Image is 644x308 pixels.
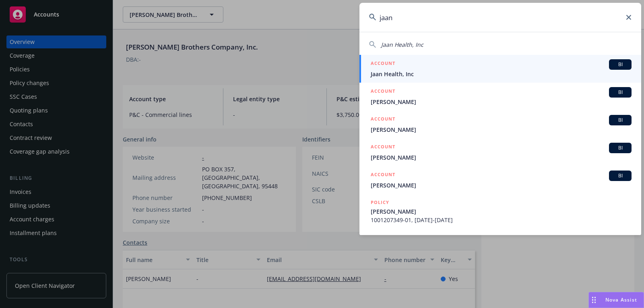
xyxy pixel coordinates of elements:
[371,87,395,97] h5: ACCOUNT
[359,166,641,194] a: ACCOUNTBI[PERSON_NAME]
[371,115,395,125] h5: ACCOUNT
[612,61,628,68] span: BI
[359,138,641,166] a: ACCOUNTBI[PERSON_NAME]
[371,98,632,106] span: [PERSON_NAME]
[612,172,628,179] span: BI
[371,59,395,69] h5: ACCOUNT
[371,181,632,189] span: [PERSON_NAME]
[371,207,632,216] span: [PERSON_NAME]
[612,144,628,152] span: BI
[359,194,641,229] a: POLICY[PERSON_NAME]1001207349-01, [DATE]-[DATE]
[371,125,632,134] span: [PERSON_NAME]
[612,89,628,96] span: BI
[359,110,641,138] a: ACCOUNTBI[PERSON_NAME]
[589,292,599,308] div: Drag to move
[371,233,389,241] h5: POLICY
[588,292,644,308] button: Nova Assist
[371,198,389,206] h5: POLICY
[359,3,641,32] input: Search...
[359,229,641,263] a: POLICY
[371,153,632,162] span: [PERSON_NAME]
[371,70,632,78] span: Jaan Health, Inc
[605,296,637,303] span: Nova Assist
[371,171,395,180] h5: ACCOUNT
[371,143,395,152] h5: ACCOUNT
[359,83,641,110] a: ACCOUNTBI[PERSON_NAME]
[381,41,423,48] span: Jaan Health, Inc
[612,117,628,124] span: BI
[371,216,632,224] span: 1001207349-01, [DATE]-[DATE]
[359,55,641,83] a: ACCOUNTBIJaan Health, Inc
